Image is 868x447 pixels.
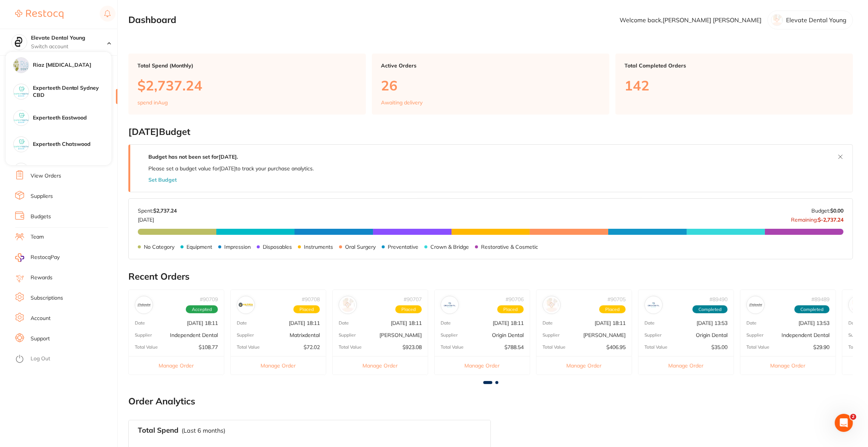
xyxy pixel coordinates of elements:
[137,100,168,106] p: spend in Aug
[14,58,29,73] img: Riaz Dental Surgery
[14,163,29,178] img: Experteeth Eastwood West
[599,305,626,314] span: Placed
[31,172,61,180] a: View Orders
[33,141,111,148] h4: Experteeth Chatswood
[237,332,254,338] p: Supplier
[746,332,763,338] p: Supplier
[33,114,111,122] h4: Experteeth Eastwood
[391,320,422,326] p: [DATE] 18:11
[850,414,856,420] span: 2
[128,54,366,115] a: Total Spend (Monthly)$2,737.24spend inAug
[644,320,655,326] p: Date
[339,332,356,338] p: Supplier
[441,332,458,338] p: Supplier
[135,332,152,338] p: Supplier
[339,320,349,326] p: Date
[148,177,177,183] button: Set Budget
[31,254,60,261] span: RestocqPay
[848,320,859,326] p: Date
[14,110,29,126] img: Experteeth Eastwood
[333,356,428,375] button: Manage Order
[263,244,292,250] p: Disposables
[492,332,524,338] p: Origin Dental
[395,305,422,314] span: Placed
[148,153,238,160] strong: Budget has not been set for [DATE] .
[830,207,843,214] strong: $0.00
[504,344,524,350] p: $788.54
[818,216,843,223] strong: $-2,737.24
[441,320,451,326] p: Date
[624,63,844,69] p: Total Completed Orders
[148,165,314,171] p: Please set a budget value for [DATE] to track your purchase analytics.
[835,414,853,432] iframe: Intercom live chat
[224,244,251,250] p: Impression
[187,244,212,250] p: Equipment
[583,332,626,338] p: [PERSON_NAME]
[138,208,177,214] p: Spent:
[537,356,632,375] button: Manage Order
[231,356,326,375] button: Manage Order
[290,332,320,338] p: Matrixdental
[138,214,177,223] p: [DATE]
[345,244,376,250] p: Oral Surgery
[848,332,865,338] p: Supplier
[493,320,524,326] p: [DATE] 18:11
[746,320,757,326] p: Date
[692,305,728,314] span: Completed
[128,396,853,407] h2: Order Analytics
[170,332,218,338] p: Independent Dental
[15,353,115,365] button: Log Out
[137,78,357,93] p: $2,737.24
[544,298,559,312] img: Adam Dental
[15,253,24,262] img: RestocqPay
[15,6,63,23] a: Restocq Logo
[187,320,218,326] p: [DATE] 18:11
[402,344,422,350] p: $923.08
[138,426,179,435] h3: Total Spend
[441,344,464,350] p: Total Value
[12,35,27,50] img: Elevate Dental Young
[794,305,829,314] span: Completed
[128,127,853,137] h2: [DATE] Budget
[31,355,50,363] a: Log Out
[799,320,829,326] p: [DATE] 13:53
[746,344,769,350] p: Total Value
[135,320,145,326] p: Date
[289,320,320,326] p: [DATE] 18:11
[15,10,63,19] img: Restocq Logo
[615,54,853,115] a: Total Completed Orders142
[302,296,320,302] p: # 90708
[199,344,218,350] p: $108.77
[128,271,853,282] h2: Recent Orders
[740,356,836,375] button: Manage Order
[31,335,50,343] a: Support
[31,43,107,51] p: Switch account
[200,296,218,302] p: # 90709
[31,274,52,282] a: Rewards
[543,332,560,338] p: Supplier
[341,298,355,312] img: Henry Schein Halas
[620,17,762,23] p: Welcome back, [PERSON_NAME] [PERSON_NAME]
[128,15,176,25] h2: Dashboard
[506,296,524,302] p: # 90706
[435,356,530,375] button: Manage Order
[711,344,728,350] p: $35.00
[293,305,320,314] span: Placed
[182,427,225,434] p: (Last 6 months)
[153,207,177,214] strong: $2,737.24
[239,298,253,312] img: Matrixdental
[607,296,626,302] p: # 90705
[304,344,320,350] p: $72.02
[606,344,626,350] p: $406.95
[442,298,457,312] img: Origin Dental
[381,78,600,93] p: 26
[481,244,538,250] p: Restorative & Cosmetic
[644,332,661,338] p: Supplier
[388,244,418,250] p: Preventative
[31,294,63,302] a: Subscriptions
[237,344,260,350] p: Total Value
[339,344,362,350] p: Total Value
[14,137,29,152] img: Experteeth Chatswood
[748,298,763,312] img: Independent Dental
[811,296,829,302] p: # 89489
